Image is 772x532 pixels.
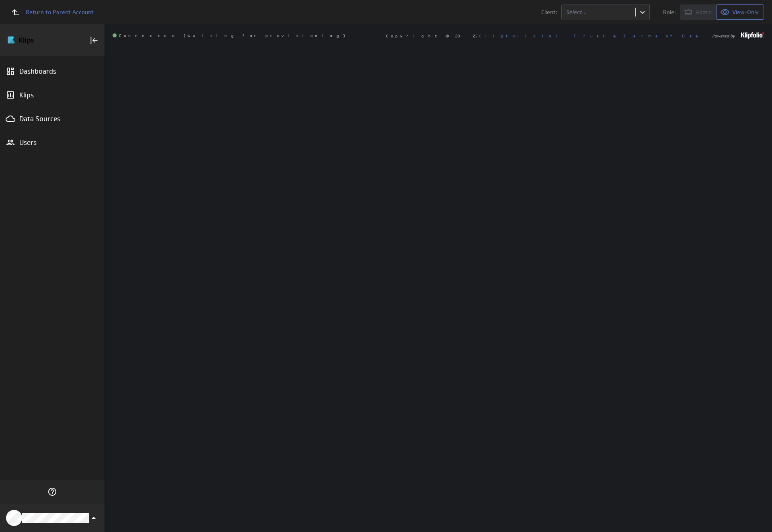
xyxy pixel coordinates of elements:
[19,91,85,99] div: Klips
[712,34,735,38] span: Powered by
[113,33,347,38] span: Connected (waiting for provisioning): ID: dpnc-22 Online: true
[386,34,565,38] span: Copyright © 2025
[680,4,717,20] button: View as Admin
[741,32,764,39] img: logo-footer.png
[573,33,704,39] a: Trust & Terms of Use
[541,9,557,15] span: Client:
[87,33,101,47] div: Collapse
[19,114,85,123] div: Data Sources
[19,138,85,147] div: Users
[19,67,85,76] div: Dashboards
[478,33,565,39] a: Klipfolio Inc.
[26,9,94,15] span: Return to Parent Account
[696,8,712,16] span: Admin
[663,9,676,15] span: Role:
[717,4,764,20] button: View as View-Only
[732,8,759,16] span: View-Only
[566,9,631,15] div: Select...
[6,3,94,21] a: Return to Parent Account
[45,485,59,499] div: Help
[7,34,63,47] div: Go to Dashboards
[7,34,63,47] img: Klipfolio klips logo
